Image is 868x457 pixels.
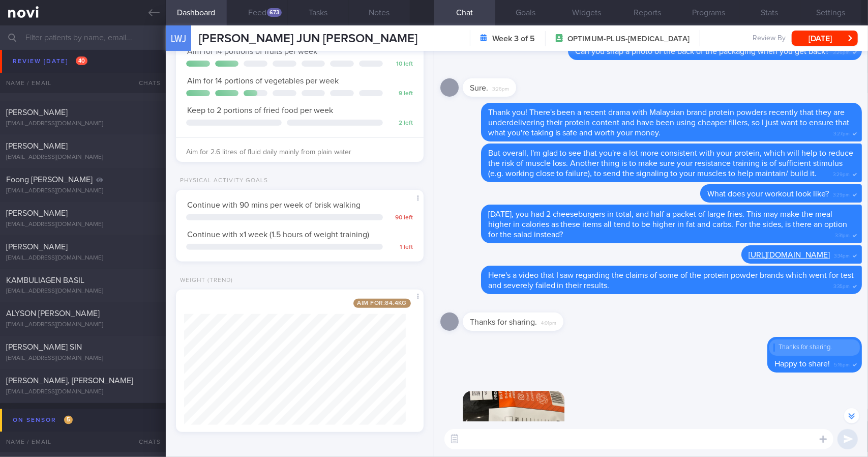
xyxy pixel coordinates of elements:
[833,128,850,137] span: 3:27pm
[833,168,850,178] span: 3:29pm
[833,189,850,198] span: 3:29pm
[6,154,160,161] div: [EMAIL_ADDRESS][DOMAIN_NAME]
[187,77,339,85] span: Aim for 14 portions of vegetables per week
[773,344,856,352] div: Thanks for sharing.
[492,83,509,93] span: 3:26pm
[353,299,411,308] span: Aim for: 84.4 kg
[6,187,160,195] div: [EMAIL_ADDRESS][DOMAIN_NAME]
[488,210,848,239] span: [DATE], you had 2 cheeseburgers in total, and half a packet of large fries. This may make the mea...
[488,108,850,137] span: Thank you! There's been a recent drama with Malaysian brand protein powders recently that they ar...
[6,389,160,396] div: [EMAIL_ADDRESS][DOMAIN_NAME]
[834,250,850,260] span: 3:34pm
[833,280,850,290] span: 3:35pm
[6,254,160,262] div: [EMAIL_ADDRESS][DOMAIN_NAME]
[388,244,413,251] div: 1 left
[388,90,413,98] div: 9 left
[388,120,413,127] div: 2 left
[6,53,160,61] div: [EMAIL_ADDRESS][DOMAIN_NAME]
[187,231,369,239] span: Continue with x1 week (1.5 hours of weight training)
[186,149,351,156] span: Aim for 2.6 litres of fluid daily mainly from plain water
[753,34,786,43] span: Review By
[541,317,556,327] span: 4:01pm
[6,377,133,385] span: [PERSON_NAME], [PERSON_NAME]
[163,19,194,59] div: LWJ
[6,243,68,251] span: [PERSON_NAME]
[388,214,413,222] div: 90 left
[749,251,830,259] a: [URL][DOMAIN_NAME]
[707,190,829,198] span: What does your workout look like?
[567,34,690,44] span: OPTIMUM-PLUS-[MEDICAL_DATA]
[6,75,68,83] span: [PERSON_NAME]
[833,46,850,56] span: 3:26pm
[388,61,413,68] div: 10 left
[6,288,160,296] div: [EMAIL_ADDRESS][DOMAIN_NAME]
[6,344,82,352] span: [PERSON_NAME] SIN
[6,221,160,228] div: [EMAIL_ADDRESS][DOMAIN_NAME]
[6,209,68,217] span: [PERSON_NAME]
[6,355,160,363] div: [EMAIL_ADDRESS][DOMAIN_NAME]
[187,201,361,209] span: Continue with 90 mins per week of brisk walking
[199,33,417,45] span: [PERSON_NAME] JUN [PERSON_NAME]
[834,359,850,368] span: 5:16pm
[176,177,268,185] div: Physical Activity Goals
[267,8,282,17] div: 673
[835,230,850,239] span: 3:31pm
[6,142,68,150] span: [PERSON_NAME]
[6,108,68,117] span: [PERSON_NAME]
[125,432,166,452] div: Chats
[187,106,333,115] span: Keep to 2 portions of fried food per week
[6,322,160,329] div: [EMAIL_ADDRESS][DOMAIN_NAME]
[470,318,537,326] span: Thanks for sharing.
[64,416,73,424] span: 5
[6,176,93,184] span: Foong [PERSON_NAME]
[176,277,233,284] div: Weight (Trend)
[488,271,854,290] span: Here's a video that I saw regarding the claims of some of the protein powder brands which went fo...
[6,87,160,94] div: [EMAIL_ADDRESS][DOMAIN_NAME]
[187,47,317,55] span: Aim for 14 portions of fruits per week
[774,360,830,368] span: Happy to share!
[488,149,854,178] span: But overall, I'm glad to see that you're a lot more consistent with your protein, which will help...
[492,34,535,44] strong: Week 3 of 5
[575,47,829,55] span: Can you snap a photo of the back of the packaging when you get back?
[6,276,84,284] span: KAMBULIAGEN BASIL
[6,310,100,318] span: ALYSON [PERSON_NAME]
[6,120,160,128] div: [EMAIL_ADDRESS][DOMAIN_NAME]
[470,84,488,92] span: Sure.
[10,414,75,427] div: On sensor
[792,31,858,46] button: [DATE]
